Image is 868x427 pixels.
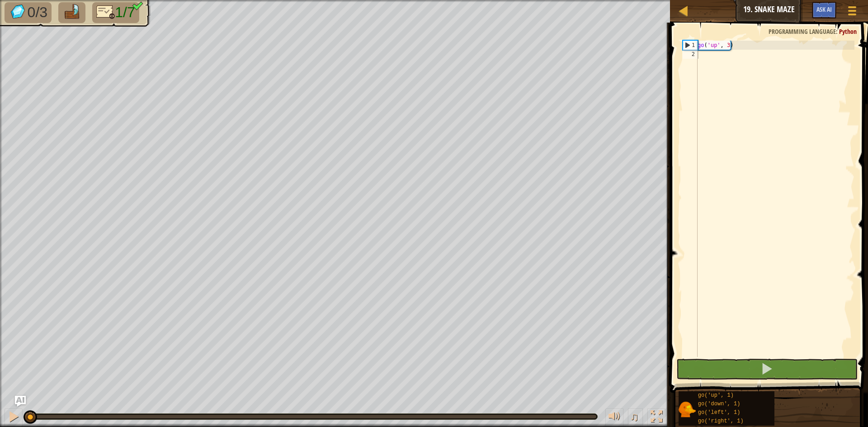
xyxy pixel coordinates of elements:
button: Ctrl + P: Pause [5,408,23,427]
span: go('right', 1) [698,418,744,424]
button: Toggle fullscreen [647,408,665,427]
button: Show game menu [841,2,863,23]
button: Adjust volume [605,408,623,427]
img: portrait.png [679,401,696,418]
div: 1 [683,41,698,50]
button: Ask AI [812,2,836,19]
span: Python [839,27,857,36]
button: Ask AI [15,396,26,407]
span: go('left', 1) [698,409,741,416]
span: go('up', 1) [698,392,734,399]
li: Go to the raft. [58,2,85,23]
div: 2 [683,50,698,59]
span: ♫ [630,410,639,423]
span: Ask AI [816,5,832,14]
span: go('down', 1) [698,401,741,407]
button: ♫ [628,408,643,427]
button: Shift+Enter: Run current code. [676,359,858,380]
span: 0/3 [28,4,47,20]
li: Collect the gems. [5,2,52,23]
span: 1/7 [115,4,135,20]
span: Programming language [769,27,836,36]
li: Only 7 line of code [92,2,139,23]
span: : [836,27,839,36]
